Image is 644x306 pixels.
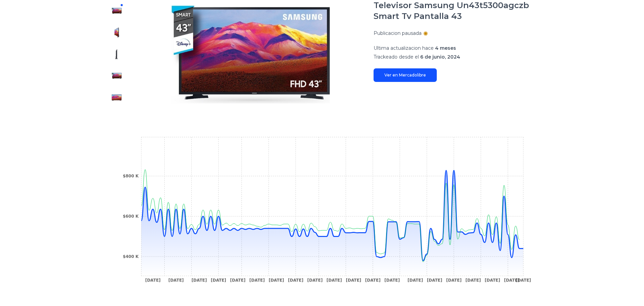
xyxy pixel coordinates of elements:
[384,278,400,283] tspan: [DATE]
[374,68,437,82] a: Ver en Mercadolibre
[374,30,422,37] p: Publicacion pausada
[230,278,245,283] tspan: [DATE]
[168,278,184,283] tspan: [DATE]
[249,278,265,283] tspan: [DATE]
[111,49,122,60] img: Televisor Samsung Un43t5300agczb Smart Tv Pantalla 43
[407,278,423,283] tspan: [DATE]
[307,278,323,283] tspan: [DATE]
[516,278,531,283] tspan: [DATE]
[465,278,481,283] tspan: [DATE]
[345,278,361,283] tspan: [DATE]
[123,254,139,259] tspan: $400 K
[374,45,434,51] span: Ultima actualizacion hace
[435,45,456,51] span: 4 meses
[211,278,226,283] tspan: [DATE]
[145,278,161,283] tspan: [DATE]
[111,70,122,81] img: Televisor Samsung Un43t5300agczb Smart Tv Pantalla 43
[123,214,139,219] tspan: $600 K
[111,92,122,103] img: Televisor Samsung Un43t5300agczb Smart Tv Pantalla 43
[326,278,342,283] tspan: [DATE]
[123,174,139,178] tspan: $800 K
[420,54,460,60] span: 6 de junio, 2024
[484,278,500,283] tspan: [DATE]
[288,278,303,283] tspan: [DATE]
[446,278,461,283] tspan: [DATE]
[374,54,419,60] span: Trackeado desde el
[268,278,284,283] tspan: [DATE]
[111,5,122,16] img: Televisor Samsung Un43t5300agczb Smart Tv Pantalla 43
[191,278,207,283] tspan: [DATE]
[427,278,442,283] tspan: [DATE]
[504,278,519,283] tspan: [DATE]
[111,27,122,38] img: Televisor Samsung Un43t5300agczb Smart Tv Pantalla 43
[365,278,381,283] tspan: [DATE]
